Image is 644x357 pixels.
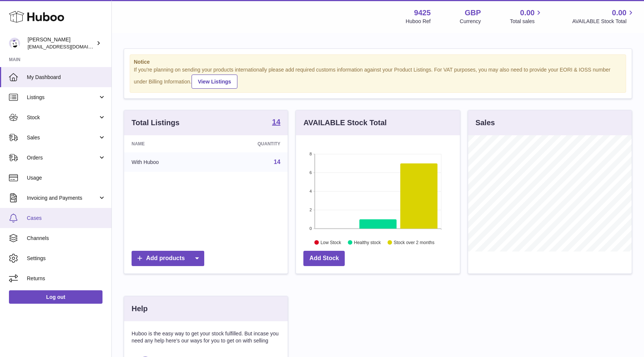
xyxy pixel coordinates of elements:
[460,18,481,25] div: Currency
[414,8,431,18] strong: 9425
[510,8,543,25] a: 0.00 Total sales
[310,170,312,175] text: 6
[272,118,280,126] strong: 14
[132,118,180,128] h3: Total Listings
[27,255,106,262] span: Settings
[132,330,280,344] p: Huboo is the easy way to get your stock fulfilled. But incase you need any help here's our ways f...
[27,174,106,181] span: Usage
[612,8,626,18] span: 0.00
[27,275,106,282] span: Returns
[310,226,312,231] text: 0
[406,18,431,25] div: Huboo Ref
[132,251,204,266] a: Add products
[27,114,98,121] span: Stock
[465,8,481,18] strong: GBP
[124,135,211,152] th: Name
[274,159,281,165] a: 14
[27,94,98,101] span: Listings
[310,152,312,156] text: 8
[303,118,386,128] h3: AVAILABLE Stock Total
[27,74,106,81] span: My Dashboard
[134,59,622,66] strong: Notice
[394,240,435,245] text: Stock over 2 months
[27,235,106,242] span: Channels
[310,189,312,193] text: 4
[476,118,495,128] h3: Sales
[520,8,535,18] span: 0.00
[9,290,102,304] a: Log out
[572,18,635,25] span: AVAILABLE Stock Total
[27,154,98,161] span: Orders
[211,135,288,152] th: Quantity
[321,240,341,245] text: Low Stock
[310,208,312,212] text: 2
[27,134,98,141] span: Sales
[134,66,622,89] div: If you're planning on sending your products internationally please add required customs informati...
[510,18,543,25] span: Total sales
[303,251,345,266] a: Add Stock
[572,8,635,25] a: 0.00 AVAILABLE Stock Total
[9,38,20,49] img: Huboo@cbdmd.com
[124,152,211,172] td: With Huboo
[192,75,237,89] a: View Listings
[28,36,95,50] div: [PERSON_NAME]
[132,304,148,314] h3: Help
[27,195,98,202] span: Invoicing and Payments
[354,240,381,245] text: Healthy stock
[27,215,106,222] span: Cases
[272,118,280,127] a: 14
[28,44,110,50] span: [EMAIL_ADDRESS][DOMAIN_NAME]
